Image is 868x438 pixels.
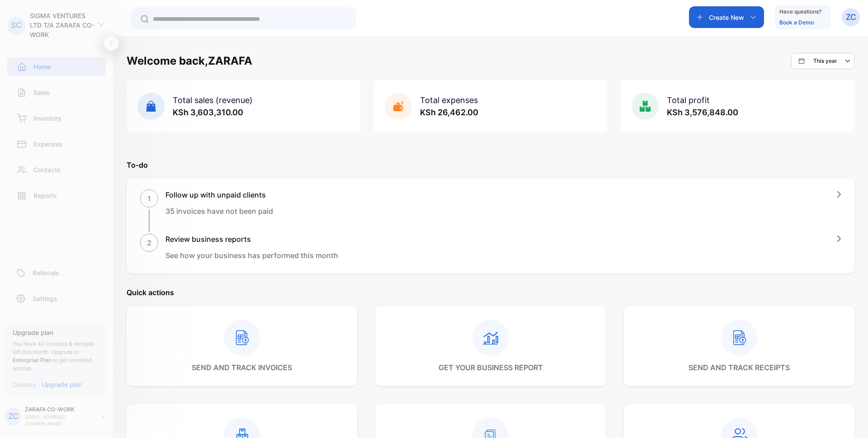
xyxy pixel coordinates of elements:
p: Dismiss [13,380,36,389]
span: Total sales (revenue) [173,95,253,105]
p: send and track receipts [689,362,790,373]
p: ZC [8,410,19,422]
p: ZARAFA CO-WORK [25,405,94,414]
span: KSh 3,603,310.00 [173,108,243,117]
p: [EMAIL_ADDRESS][DOMAIN_NAME] [25,414,94,427]
p: You have 40 invoices & receipts left this month. [13,340,99,372]
span: Upgrade to to get unlimited access. [13,349,92,372]
span: Total profit [667,95,710,105]
span: Total expenses [420,95,478,105]
p: Create New [709,13,744,22]
p: See how your business has performed this month [165,250,338,261]
p: Referrals [33,268,59,278]
p: Quick actions [127,287,854,298]
p: Inventory [33,113,61,123]
p: Reports [33,191,57,200]
p: send and track invoices [192,362,292,373]
p: Upgrade plan [42,380,82,389]
p: 1 [147,193,151,204]
span: KSh 3,576,848.00 [667,108,738,117]
button: This year [791,53,854,69]
button: Create New [689,6,764,28]
p: Home [33,62,51,71]
p: 2 [147,237,151,248]
p: get your business report [439,362,543,373]
p: Settings [33,294,57,303]
p: To-do [127,160,854,170]
h1: Welcome back, ZARAFA [127,53,252,69]
p: Sales [33,88,50,97]
p: 35 invoices have not been paid [165,206,273,217]
p: Have questions? [779,7,821,16]
button: ZC [842,6,860,28]
p: SC [11,19,22,31]
p: This year [813,57,837,65]
span: Enterprise Plan [13,357,52,363]
h1: Review business reports [165,234,338,245]
p: SIGMA VENTURES LTD T/A ZARAFA CO-WORK [30,11,97,39]
p: ZC [846,11,856,23]
span: KSh 26,462.00 [420,108,478,117]
p: Expenses [33,139,63,149]
p: Contacts [33,165,61,174]
h1: Follow up with unpaid clients [165,189,273,200]
p: Upgrade plan [13,328,99,337]
a: Book a Demo [779,19,814,26]
a: Upgrade plan [36,380,82,389]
